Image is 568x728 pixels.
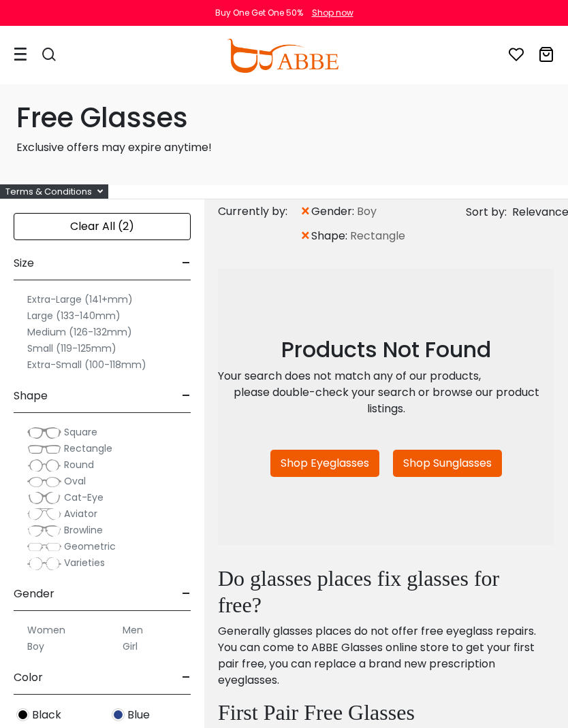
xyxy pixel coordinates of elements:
[27,426,61,440] img: Square.png
[112,708,125,721] img: Blue
[27,340,116,357] label: Small (119-125mm)
[218,623,541,689] p: Generally glasses places do not offer free eyeglass repairs. You can come to ABBE Glasses online ...
[64,540,116,553] span: Geometric
[311,203,357,220] span: gender:
[64,491,104,504] span: Cat-Eye
[123,622,143,638] label: Men
[64,425,97,439] span: Square
[64,442,112,455] span: Rectangle
[27,557,61,571] img: Varieties.png
[27,442,61,456] img: Rectangle.png
[27,638,44,655] label: Boy
[357,203,377,220] span: Boy
[300,199,311,224] span: ×
[14,661,43,694] span: Color
[393,450,502,477] a: Shop Sunglasses
[27,540,61,554] img: Geometric.png
[27,324,132,340] label: Medium (126-132mm)
[64,556,105,569] span: Varieties
[182,578,191,610] span: -
[64,507,97,520] span: Aviator
[16,708,29,721] img: Black
[27,524,61,537] img: Browline.png
[14,213,191,240] div: Clear All (2)
[27,459,61,472] img: Round.png
[218,699,541,725] h2: First Pair Free Glasses
[215,7,303,19] div: Buy One Get One 50%
[182,247,191,280] span: -
[27,357,146,373] label: Extra-Small (100-118mm)
[27,308,121,324] label: Large (133-140mm)
[312,7,353,19] div: Shop now
[218,337,554,363] h2: Products Not Found
[311,228,350,244] span: shape:
[182,661,191,694] span: -
[218,384,554,417] div: please double-check your search or browse our product listings.
[64,523,103,537] span: Browline
[16,139,552,156] p: Exclusive offers may expire anytime!
[27,508,61,521] img: Aviator.png
[270,450,379,477] a: Shop Eyeglasses
[127,707,150,723] span: Blue
[305,7,353,18] a: Shop now
[27,491,61,505] img: Cat-Eye.png
[227,39,338,73] img: abbeglasses.com
[466,204,507,220] span: Sort by:
[123,638,138,655] label: Girl
[64,474,86,488] span: Oval
[218,199,300,224] div: Currently by:
[218,368,554,384] div: Your search does not match any of our products,
[16,101,552,134] h1: Free Glasses
[300,224,311,248] span: ×
[27,475,61,489] img: Oval.png
[32,707,61,723] span: Black
[350,228,405,244] span: Rectangle
[14,247,34,280] span: Size
[14,380,48,412] span: Shape
[27,291,133,308] label: Extra-Large (141+mm)
[27,622,65,638] label: Women
[14,578,54,610] span: Gender
[64,458,94,471] span: Round
[218,565,541,618] h2: Do glasses places fix glasses for free?
[182,380,191,412] span: -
